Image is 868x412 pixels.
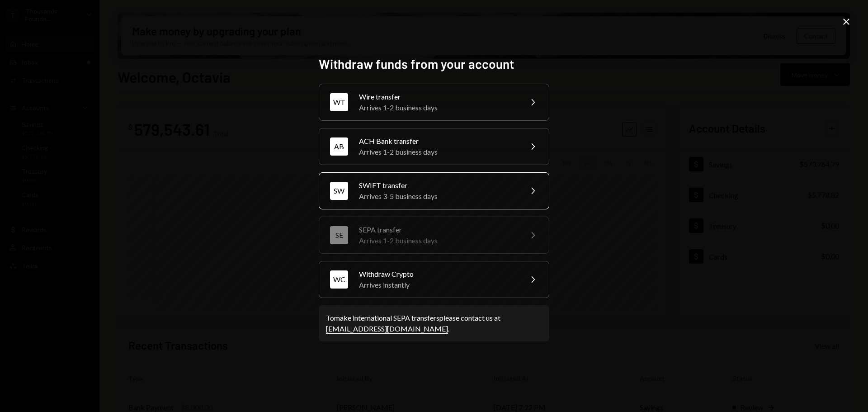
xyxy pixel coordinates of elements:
[359,180,516,191] div: SWIFT transfer
[319,261,549,298] button: WCWithdraw CryptoArrives instantly
[359,191,516,202] div: Arrives 3-5 business days
[330,93,348,111] div: WT
[319,84,549,121] button: WTWire transferArrives 1-2 business days
[326,324,448,334] a: [EMAIL_ADDRESS][DOMAIN_NAME]
[359,224,516,235] div: SEPA transfer
[319,128,549,165] button: ABACH Bank transferArrives 1-2 business days
[319,55,549,73] h2: Withdraw funds from your account
[330,137,348,156] div: AB
[359,269,516,279] div: Withdraw Crypto
[359,279,516,290] div: Arrives instantly
[359,102,516,113] div: Arrives 1-2 business days
[359,91,516,102] div: Wire transfer
[330,270,348,289] div: WC
[319,217,549,254] button: SESEPA transferArrives 1-2 business days
[330,182,348,200] div: SW
[359,147,516,157] div: Arrives 1-2 business days
[330,226,348,244] div: SE
[326,313,542,334] div: To make international SEPA transfers please contact us at .
[359,136,516,147] div: ACH Bank transfer
[319,172,549,209] button: SWSWIFT transferArrives 3-5 business days
[359,235,516,246] div: Arrives 1-2 business days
